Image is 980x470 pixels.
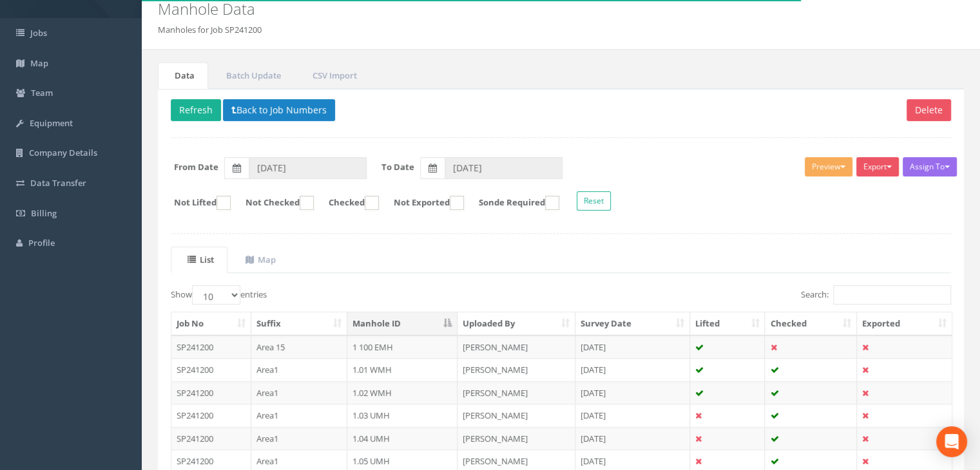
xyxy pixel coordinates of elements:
input: From Date [249,157,367,179]
th: Uploaded By: activate to sort column ascending [457,312,575,335]
th: Manhole ID: activate to sort column descending [347,312,458,335]
span: Data Transfer [30,177,86,189]
label: Sonde Required [466,196,559,210]
li: Manholes for Job SP241200 [158,24,262,36]
td: SP241200 [171,381,251,404]
button: Export [856,157,899,176]
td: SP241200 [171,427,251,450]
span: Billing [31,207,57,219]
td: Area1 [251,381,347,404]
td: 1.04 UMH [347,427,458,450]
span: Map [30,57,48,69]
h2: Manhole Data [158,1,827,17]
button: Back to Job Numbers [223,99,335,121]
td: Area1 [251,427,347,450]
span: Team [31,87,53,99]
uib-tab-heading: Map [245,254,276,265]
td: [PERSON_NAME] [457,404,575,427]
span: Equipment [30,117,73,129]
td: [DATE] [575,381,690,404]
th: Lifted: activate to sort column ascending [690,312,765,335]
div: Open Intercom Messenger [936,426,967,457]
a: Map [229,247,289,273]
label: Show entries [171,285,267,305]
uib-tab-heading: List [187,254,214,265]
select: Showentries [192,285,240,305]
button: Assign To [903,157,957,176]
th: Exported: activate to sort column ascending [857,312,952,335]
td: SP241200 [171,358,251,381]
a: List [171,247,227,273]
span: Company Details [29,147,97,158]
label: To Date [381,161,414,173]
td: 1 100 EMH [347,335,458,359]
td: SP241200 [171,404,251,427]
label: Checked [316,196,379,210]
th: Suffix: activate to sort column ascending [251,312,347,335]
td: [DATE] [575,427,690,450]
th: Job No: activate to sort column ascending [171,312,251,335]
input: To Date [445,157,562,179]
td: SP241200 [171,335,251,359]
td: Area 15 [251,335,347,359]
label: Not Exported [381,196,464,210]
label: From Date [174,161,218,173]
span: Profile [28,237,55,249]
a: Data [158,62,208,89]
a: Batch Update [209,62,294,89]
th: Survey Date: activate to sort column ascending [575,312,690,335]
td: 1.03 UMH [347,404,458,427]
th: Checked: activate to sort column ascending [765,312,857,335]
td: 1.02 WMH [347,381,458,404]
td: [DATE] [575,404,690,427]
td: Area1 [251,358,347,381]
span: Jobs [30,27,47,39]
td: [PERSON_NAME] [457,427,575,450]
button: Preview [805,157,852,176]
td: [PERSON_NAME] [457,381,575,404]
label: Not Lifted [161,196,231,210]
td: [PERSON_NAME] [457,335,575,359]
button: Reset [577,191,611,211]
input: Search: [833,285,951,305]
td: [DATE] [575,358,690,381]
td: Area1 [251,404,347,427]
label: Search: [801,285,951,305]
td: [PERSON_NAME] [457,358,575,381]
button: Delete [907,99,951,121]
td: [DATE] [575,335,690,359]
label: Not Checked [233,196,314,210]
a: CSV Import [296,62,370,89]
button: Refresh [171,99,221,121]
td: 1.01 WMH [347,358,458,381]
